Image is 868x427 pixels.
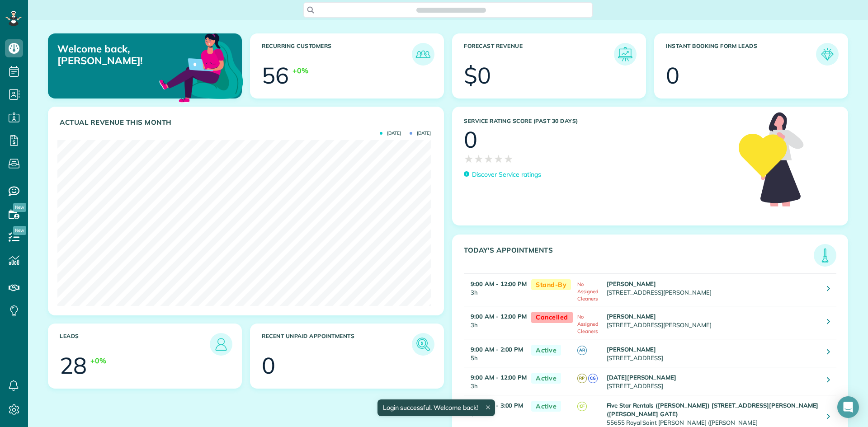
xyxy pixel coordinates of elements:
div: 56 [262,64,289,87]
td: 5h [464,339,527,367]
strong: [PERSON_NAME] [607,280,656,287]
img: icon_forecast_revenue-8c13a41c7ed35a8dcfafea3cbb826a0462acb37728057bba2d056411b612bbbe.png [616,45,634,63]
span: Active [531,345,561,356]
img: icon_todays_appointments-901f7ab196bb0bea1936b74009e4eb5ffbc2d2711fa7634e0d609ed5ef32b18b.png [816,246,834,264]
span: [DATE] [410,131,431,136]
div: Login successful. Welcome back! [377,399,495,416]
h3: Recent unpaid appointments [262,333,412,356]
strong: [PERSON_NAME] [607,313,656,320]
div: $0 [464,64,491,87]
strong: 9:00 AM - 2:00 PM [471,346,523,353]
span: CF [577,402,587,411]
strong: [DATE][PERSON_NAME] [607,374,676,381]
p: Welcome back, [PERSON_NAME]! [57,43,180,67]
div: 28 [60,354,87,377]
span: ★ [484,151,494,167]
span: Stand-By [531,279,571,291]
span: Search ZenMaid… [425,5,476,14]
strong: 9:00 AM - 12:00 PM [471,280,527,287]
a: Discover Service ratings [464,170,541,179]
img: icon_unpaid_appointments-47b8ce3997adf2238b356f14209ab4cced10bd1f174958f3ca8f1d0dd7fffeee.png [414,335,432,353]
span: ★ [474,151,484,167]
span: ★ [494,151,504,167]
span: No Assigned Cleaners [577,281,599,302]
div: +0% [90,356,106,366]
span: Cancelled [531,312,573,323]
h3: Service Rating score (past 30 days) [464,118,730,124]
span: AR [577,346,587,355]
td: 3h [464,306,527,339]
span: [DATE] [380,131,401,136]
h3: Today's Appointments [464,246,814,267]
img: icon_leads-1bed01f49abd5b7fead27621c3d59655bb73ed531f8eeb49469d10e621d6b896.png [212,335,230,353]
td: [STREET_ADDRESS] [604,367,820,395]
td: [STREET_ADDRESS][PERSON_NAME] [604,306,820,339]
span: Active [531,401,561,412]
strong: 9:00 AM - 12:00 PM [471,374,527,381]
p: Discover Service ratings [472,170,541,179]
h3: Recurring Customers [262,43,412,66]
span: ★ [504,151,514,167]
div: Open Intercom Messenger [837,396,859,418]
div: 0 [666,64,679,87]
td: [STREET_ADDRESS] [604,339,820,367]
h3: Forecast Revenue [464,43,614,66]
strong: [PERSON_NAME] [607,346,656,353]
td: 3h [464,367,527,395]
span: ★ [464,151,474,167]
img: dashboard_welcome-42a62b7d889689a78055ac9021e634bf52bae3f8056760290aed330b23ab8690.png [157,23,245,111]
img: icon_form_leads-04211a6a04a5b2264e4ee56bc0799ec3eb69b7e499cbb523a139df1d13a81ae0.png [818,45,836,63]
span: CG [588,374,598,383]
td: [STREET_ADDRESS][PERSON_NAME] [604,273,820,306]
div: +0% [292,66,308,76]
span: No Assigned Cleaners [577,314,599,334]
div: 0 [262,354,275,377]
span: RP [577,374,587,383]
strong: Five Star Rentals ([PERSON_NAME]) [STREET_ADDRESS][PERSON_NAME] ([PERSON_NAME] GATE) [607,402,819,418]
h3: Leads [60,333,210,356]
strong: 9:00 AM - 12:00 PM [471,313,527,320]
td: 3h [464,273,527,306]
span: Active [531,373,561,384]
img: icon_recurring_customers-cf858462ba22bcd05b5a5880d41d6543d210077de5bb9ebc9590e49fd87d84ed.png [414,45,432,63]
h3: Actual Revenue this month [60,118,434,127]
span: New [13,203,26,212]
span: New [13,226,26,235]
div: 0 [464,128,477,151]
strong: 9:00 AM - 3:00 PM [471,402,523,409]
h3: Instant Booking Form Leads [666,43,816,66]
